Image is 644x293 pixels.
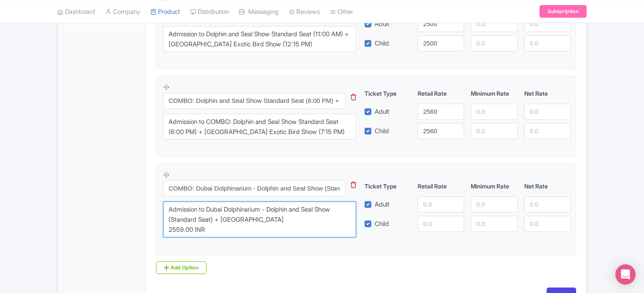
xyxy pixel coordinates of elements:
input: 0.0 [418,123,464,139]
div: Retail Rate [414,89,467,98]
div: Minimum Rate [467,89,521,98]
input: Option Name [163,180,346,196]
label: Child [375,126,389,136]
label: Child [375,219,389,229]
div: Minimum Rate [467,182,521,191]
label: Child [375,39,389,48]
div: Ticket Type [361,89,414,98]
div: Open Intercom Messenger [615,264,636,285]
input: 0.0 [471,35,517,51]
input: 0.0 [418,216,464,232]
input: 0.0 [418,104,464,120]
input: 0.0 [471,123,517,139]
input: 0.0 [418,35,464,51]
div: Retail Rate [414,182,467,191]
input: Option Name [163,93,346,109]
div: Net Rate [521,89,574,98]
input: 0.0 [471,104,517,120]
input: 0.0 [418,196,464,212]
input: 0.0 [418,16,464,32]
input: 0.0 [524,16,571,32]
input: 0.0 [471,16,517,32]
a: Subscription [539,5,587,18]
input: 0.0 [524,35,571,51]
label: Adult [375,19,389,29]
a: Add Option [156,261,207,274]
input: 0.0 [524,123,571,139]
div: Net Rate [521,182,574,191]
input: 0.0 [524,196,571,212]
input: 0.0 [524,216,571,232]
input: 0.0 [524,104,571,120]
input: 0.0 [471,196,517,212]
input: 0.0 [471,216,517,232]
div: Ticket Type [361,182,414,191]
label: Adult [375,107,389,117]
label: Adult [375,200,389,210]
